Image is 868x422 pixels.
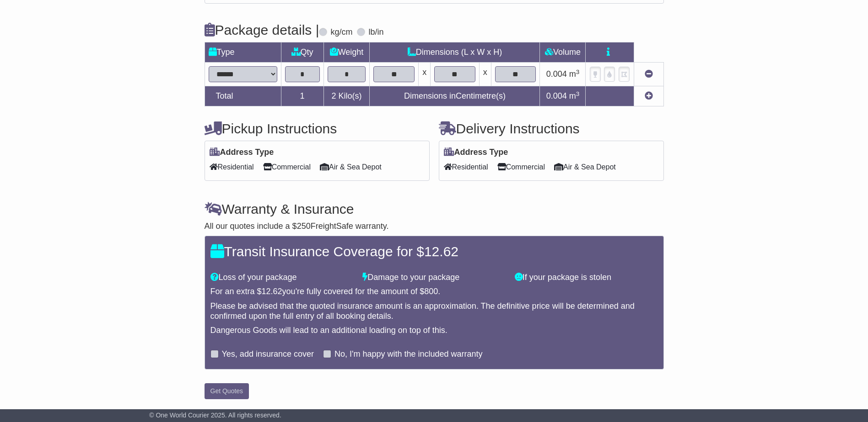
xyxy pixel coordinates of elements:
label: Address Type [210,148,274,158]
button: Get Quotes [205,383,249,399]
span: m [569,91,580,100]
h4: Delivery Instructions [439,121,664,136]
span: 250 [297,222,311,231]
span: Air & Sea Depot [320,160,382,174]
td: Volume [540,42,586,63]
div: Please be advised that the quoted insurance amount is an approximation. The definitive price will... [210,301,658,321]
sup: 3 [576,69,580,75]
span: Commercial [497,160,545,174]
td: x [479,63,491,86]
td: Total [205,86,281,106]
div: Loss of your package [206,273,358,283]
h4: Package details | [205,22,319,37]
h4: Warranty & Insurance [205,201,664,216]
span: 0.004 [546,69,567,79]
h4: Transit Insurance Coverage for $ [210,244,658,259]
td: Kilo(s) [323,86,370,106]
label: Yes, add insurance cover [222,349,314,359]
div: If your package is stolen [510,273,663,283]
span: 0.004 [546,91,567,100]
label: kg/cm [330,27,352,37]
span: Residential [444,160,488,174]
a: Add new item [645,91,653,100]
span: Residential [210,160,254,174]
td: x [419,63,431,86]
h4: Pickup Instructions [205,121,430,136]
label: lb/in [368,27,383,37]
span: 2 [331,91,336,100]
div: For an extra $ you're fully covered for the amount of $ . [210,287,658,297]
span: © One World Courier 2025. All rights reserved. [149,411,281,419]
div: All our quotes include a $ FreightSafe warranty. [205,222,664,232]
td: 1 [281,86,323,106]
td: Type [205,42,281,63]
td: Qty [281,42,323,63]
div: Dangerous Goods will lead to an additional loading on top of this. [210,326,658,336]
span: 800 [424,287,438,296]
span: Commercial [263,160,311,174]
sup: 3 [576,90,580,97]
label: Address Type [444,148,508,158]
span: Air & Sea Depot [554,160,616,174]
div: Damage to your package [358,273,510,283]
span: m [569,69,580,79]
a: Remove this item [645,69,653,79]
label: No, I'm happy with the included warranty [334,349,483,359]
td: Dimensions in Centimetre(s) [370,86,540,106]
span: 12.62 [262,287,282,296]
td: Weight [323,42,370,63]
span: 12.62 [424,244,458,259]
td: Dimensions (L x W x H) [370,42,540,63]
